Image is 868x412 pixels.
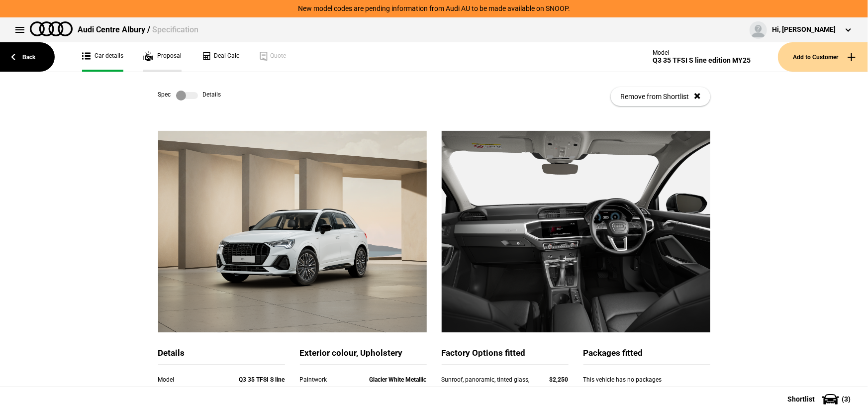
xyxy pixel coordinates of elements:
a: Proposal [143,42,182,72]
div: This vehicle has no packages [583,375,710,395]
button: Shortlist(3) [772,387,868,412]
div: Packages fitted [583,347,710,365]
div: Q3 35 TFSI S line edition MY25 [653,56,751,65]
span: Specification [152,25,198,34]
a: Deal Calc [201,42,239,72]
a: Car details [82,42,123,72]
div: Exterior colour, Upholstery [300,347,427,365]
span: Shortlist [787,396,815,403]
span: ( 3 ) [842,396,851,403]
img: audi.png [30,21,73,36]
div: Model [158,375,234,385]
button: Add to Customer [778,42,868,72]
div: Spec Details [158,91,221,101]
div: Paintwork [300,375,351,385]
strong: Glacier White Metallic [370,376,427,383]
strong: $2,250 [550,376,569,383]
div: Sunroof, panoramic, tinted glass, electrically tilting and opening with electric sun shade [442,375,531,405]
div: Model [653,49,751,56]
div: Details [158,347,285,365]
div: Hi, [PERSON_NAME] [772,25,836,35]
div: Audi Centre Albury / [78,24,198,35]
button: Remove from Shortlist [611,87,710,106]
strong: Q3 35 TFSI S line edition MY25 [239,376,285,393]
div: Factory Options fitted [442,347,569,365]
